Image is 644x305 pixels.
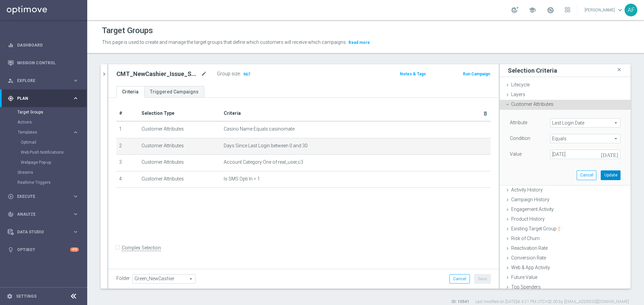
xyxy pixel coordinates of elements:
[21,147,87,157] div: Web Push Notifications
[8,95,72,101] div: Plan
[224,110,241,116] span: Criteria
[475,299,629,305] label: Last modified on [DATE] at 4:21 PM UTC+02:00 by [EMAIL_ADDRESS][DOMAIN_NAME]
[625,4,637,16] div: AF
[510,120,527,125] lable: Attribute
[511,197,549,202] span: Campaign History
[101,71,107,77] i: chevron_right
[511,216,545,222] span: Product History
[116,70,200,78] h2: CMT_NewCashier_Issue_SMS
[7,247,79,252] button: lightbulb Optibot +10
[7,60,79,66] button: Mission Control
[139,155,221,171] td: Customer Attributes
[101,64,107,84] button: chevron_right
[17,170,70,175] a: Streams
[21,150,70,155] a: Web Push Notifications
[8,211,72,217] div: Analyze
[511,236,540,241] span: Risk of Churn
[224,159,303,165] span: Account Category One of real_user,c3
[451,299,469,305] label: ID: 10541
[116,121,139,138] td: 1
[399,70,427,78] button: Notes & Tags
[511,255,546,260] span: Conversion Rate
[584,5,625,15] a: [PERSON_NAME]keyboard_arrow_down
[511,187,543,193] span: Activity History
[7,229,79,235] button: Data Studio keyboard_arrow_right
[217,71,240,77] label: Group size
[348,39,371,46] button: Read more
[21,157,87,167] div: Webpage Pop-up
[17,79,72,83] span: Explore
[7,78,79,83] button: person_search Explore keyboard_arrow_right
[511,284,541,290] span: Top Spenders
[17,130,79,135] button: Templates keyboard_arrow_right
[7,43,79,48] div: equalizer Dashboard
[8,42,14,48] i: equalizer
[224,143,308,149] span: Days Since Last Login between 0 and 30
[144,86,204,98] a: Triggered Campaigns
[601,150,621,157] i: [DATE]
[474,274,491,284] button: Save
[224,126,294,132] span: Casino Name Equals casinomate
[8,229,72,235] div: Data Studio
[508,67,557,74] h3: Selection Criteria
[17,107,87,117] div: Target Groups
[7,212,79,217] div: track_changes Analyze keyboard_arrow_right
[72,229,79,235] i: keyboard_arrow_right
[139,106,221,121] th: Selection Type
[243,72,251,78] span: 967
[601,170,621,180] button: Update
[70,247,79,252] div: +10
[8,78,14,84] i: person_search
[511,207,554,212] span: Engagement Activity
[17,180,70,185] a: Realtime Triggers
[17,241,70,258] a: Optibot
[102,26,153,35] h1: Target Groups
[116,86,144,98] a: Criteria
[529,6,536,14] span: school
[17,212,72,216] span: Analyze
[21,140,70,145] a: Optimail
[8,211,14,217] i: track_changes
[7,96,79,101] button: gps_fixed Plan keyboard_arrow_right
[116,171,139,188] td: 4
[511,101,553,107] span: Customer Attributes
[72,211,79,217] i: keyboard_arrow_right
[577,170,596,180] button: Cancel
[8,194,72,200] div: Execute
[511,245,548,251] span: Reactivation Rate
[449,274,470,284] button: Cancel
[21,160,70,165] a: Webpage Pop-up
[116,276,130,281] label: Folder
[240,71,241,77] label: :
[17,36,79,54] a: Dashboard
[550,150,621,159] input: Select date range
[7,194,79,199] button: play_circle_outline Execute keyboard_arrow_right
[116,155,139,171] td: 3
[17,117,87,127] div: Actions
[510,151,522,157] label: Value
[511,82,530,87] span: Lifecycle
[462,70,491,78] button: Run Campaign
[483,111,488,116] i: delete_forever
[8,78,72,84] div: Explore
[72,129,79,136] i: keyboard_arrow_right
[201,70,207,78] i: mode_edit
[616,65,623,74] i: close
[72,193,79,200] i: keyboard_arrow_right
[17,96,72,100] span: Plan
[17,230,72,234] span: Data Studio
[102,40,347,45] span: This page is used to create and manage the target groups that define which customers will receive...
[17,177,87,187] div: Realtime Triggers
[116,138,139,155] td: 2
[17,120,70,125] a: Actions
[8,194,14,200] i: play_circle_outline
[139,138,221,155] td: Customer Attributes
[511,265,550,270] span: Web & App Activity
[72,95,79,101] i: keyboard_arrow_right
